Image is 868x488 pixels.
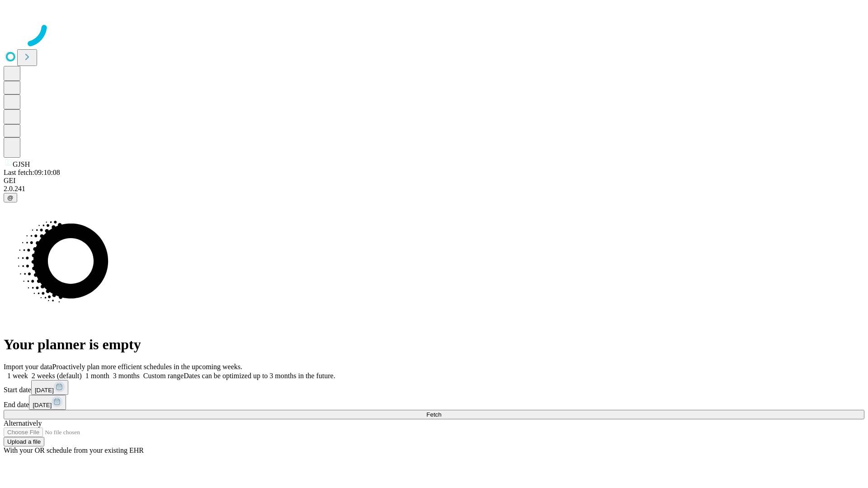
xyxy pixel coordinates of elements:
[31,380,68,395] button: [DATE]
[32,372,82,380] span: 2 weeks (default)
[4,410,864,419] button: Fetch
[13,160,30,168] span: GJSH
[143,372,184,380] span: Custom range
[4,380,864,395] div: Start date
[4,336,864,353] h1: Your planner is empty
[29,395,66,410] button: [DATE]
[7,372,28,380] span: 1 week
[4,419,42,427] span: Alternatively
[426,411,441,418] span: Fetch
[33,402,52,408] span: [DATE]
[85,372,109,380] span: 1 month
[4,395,864,410] div: End date
[4,437,44,446] button: Upload a file
[4,177,864,185] div: GEI
[7,194,14,201] span: @
[4,185,864,193] div: 2.0.241
[4,363,52,371] span: Import your data
[4,446,144,454] span: With your OR schedule from your existing EHR
[52,363,242,371] span: Proactively plan more efficient schedules in the upcoming weeks.
[113,372,140,380] span: 3 months
[35,387,54,394] span: [DATE]
[4,169,60,176] span: Last fetch: 09:10:08
[184,372,335,380] span: Dates can be optimized up to 3 months in the future.
[4,193,17,202] button: @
